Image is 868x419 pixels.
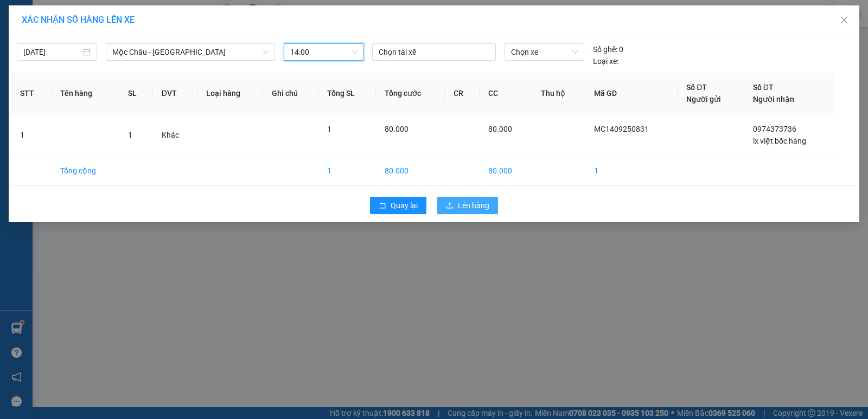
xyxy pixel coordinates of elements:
span: Người gửi [686,95,721,104]
th: STT [11,73,52,114]
td: Khác [153,114,197,156]
div: 0 [593,43,623,55]
span: Loại xe: [593,55,618,67]
th: Thu hộ [532,73,585,114]
span: Mộc Châu - Hà Nội [112,44,269,60]
span: 80.000 [385,125,409,133]
span: down [263,49,269,55]
span: 1 [128,131,132,139]
span: 1 [327,125,331,133]
span: 80.000 [488,125,512,133]
th: Tổng cước [376,73,445,114]
th: SL [119,73,152,114]
span: rollback [379,202,386,210]
span: Số ghế: [593,43,617,55]
td: 1 [585,156,678,186]
th: ĐVT [153,73,197,114]
span: close [840,16,848,24]
span: Lên hàng [458,199,489,211]
span: 0974373736 [753,125,796,133]
span: Số ĐT [753,83,774,92]
td: 1 [318,156,376,186]
span: Chọn xe [511,44,578,60]
input: 14/09/2025 [23,46,81,58]
th: CC [480,73,532,114]
span: XÁC NHẬN SỐ HÀNG LÊN XE [22,15,135,25]
button: rollbackQuay lại [370,197,426,214]
td: 80.000 [480,156,532,186]
button: uploadLên hàng [437,197,498,214]
th: Mã GD [585,73,678,114]
th: Loại hàng [197,73,263,114]
span: Số ĐT [686,83,707,92]
span: Người nhận [753,95,794,104]
span: 14:00 [290,44,358,60]
td: 1 [11,114,52,156]
th: Tên hàng [52,73,119,114]
td: Tổng cộng [52,156,119,186]
span: Quay lại [391,199,418,211]
td: 80.000 [376,156,445,186]
button: Close [829,5,859,36]
span: MC1409250831 [594,125,649,133]
span: lx việt bốc hàng [753,137,806,145]
th: Tổng SL [318,73,376,114]
span: upload [446,202,454,210]
th: CR [445,73,480,114]
th: Ghi chú [263,73,318,114]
